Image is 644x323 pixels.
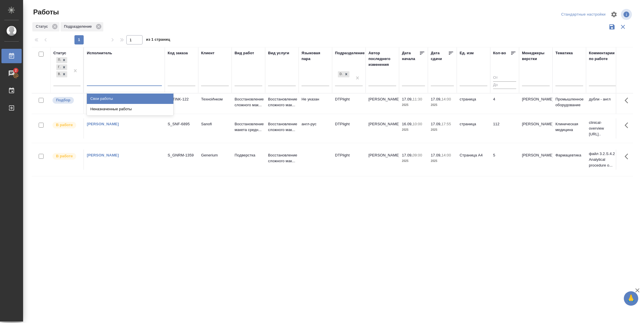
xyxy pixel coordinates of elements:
[235,152,262,158] p: Подверстка
[168,50,188,56] div: Код заказа
[493,81,516,89] input: До
[56,122,73,128] p: В работе
[617,21,628,32] button: Сбросить фильтры
[235,96,262,108] p: Восстановление сложного мак...
[87,122,119,126] a: [PERSON_NAME]
[402,102,425,108] p: 2025
[621,150,635,163] button: Здесь прячутся важные кнопки
[332,150,366,170] td: DTPlight
[56,57,61,63] div: Подбор
[493,74,516,82] input: От
[413,153,422,157] p: 09:00
[431,153,441,157] p: 17.09,
[268,121,296,133] p: Восстановление сложного мак...
[522,152,550,158] p: [PERSON_NAME]
[52,96,80,104] div: Можно подбирать исполнителей
[560,10,607,19] div: split button
[201,50,214,56] div: Клиент
[457,94,490,114] td: страница
[555,50,573,56] div: Тематика
[457,118,490,139] td: страница
[621,118,635,132] button: Здесь прячутся важные кнопки
[624,291,638,306] button: 🙏
[56,97,70,103] p: Подбор
[235,50,254,56] div: Вид работ
[337,71,350,78] div: DTPlight
[168,121,195,127] div: S_SNF-6895
[413,122,422,126] p: 10:00
[36,24,50,29] p: Статус
[441,122,451,126] p: 17:55
[626,292,636,305] span: 🙏
[87,153,119,157] a: [PERSON_NAME]
[490,118,519,139] td: 112
[56,71,68,78] div: Подбор, Готов к работе, В работе
[555,96,583,108] p: Промышленное оборудование
[338,71,343,77] div: DTPlight
[589,96,617,102] p: дубли - англ
[493,50,506,56] div: Кол-во
[332,118,366,139] td: DTPlight
[56,64,61,70] div: Готов к работе
[621,9,633,20] span: Посмотреть информацию
[366,118,399,139] td: [PERSON_NAME]
[441,97,451,101] p: 14:00
[201,152,229,158] p: Generium
[61,22,103,31] div: Подразделение
[201,96,229,102] p: ТехноИнком
[431,127,454,133] p: 2025
[490,94,519,114] td: 4
[431,97,441,101] p: 17.09,
[522,50,550,62] div: Менеджеры верстки
[402,50,419,62] div: Дата начала
[431,102,454,108] p: 2025
[332,94,366,114] td: DTPlight
[11,68,20,73] span: 2
[402,127,425,133] p: 2025
[64,24,94,29] p: Подразделение
[606,21,617,32] button: Сохранить фильтры
[146,36,170,44] span: из 1 страниц
[589,120,617,137] p: clinical-overview [URL]..
[366,150,399,170] td: [PERSON_NAME]
[168,96,195,102] div: B_TINK-122
[168,152,195,158] div: S_GNRM-1359
[368,50,396,68] div: Автор последнего изменения
[235,121,262,133] p: Восстановление макета средн...
[402,122,413,126] p: 16.09,
[268,96,296,108] p: Восстановление сложного мак...
[56,153,73,159] p: В работе
[431,50,448,62] div: Дата сдачи
[555,152,583,158] p: Фармацевтика
[299,94,332,114] td: Не указан
[299,118,332,139] td: англ-рус
[1,66,22,81] a: 2
[589,50,617,62] div: Комментарии по работе
[522,121,550,127] p: [PERSON_NAME]
[402,153,413,157] p: 17.09,
[522,96,550,102] p: [PERSON_NAME]
[268,152,296,164] p: Восстановление сложного мак...
[431,158,454,164] p: 2025
[457,150,490,170] td: Страница А4
[56,57,68,64] div: Подбор, Готов к работе, В работе
[431,122,441,126] p: 17.09,
[589,151,617,168] p: файл 3.2.S.4.2 Analytical procedure o...
[52,121,80,129] div: Исполнитель выполняет работу
[268,50,289,56] div: Вид услуги
[441,153,451,157] p: 14:00
[555,121,583,133] p: Клиническая медицина
[53,50,66,56] div: Статус
[460,50,474,56] div: Ед. изм
[87,94,173,104] div: Свои работы
[490,150,519,170] td: 5
[402,97,413,101] p: 17.09,
[335,50,365,56] div: Подразделение
[302,50,329,62] div: Языковая пара
[87,50,112,56] div: Исполнитель
[52,152,80,160] div: Исполнитель выполняет работу
[87,104,173,114] div: Неназначенные работы
[56,71,61,77] div: В работе
[621,94,635,107] button: Здесь прячутся важные кнопки
[56,64,68,71] div: Подбор, Готов к работе, В работе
